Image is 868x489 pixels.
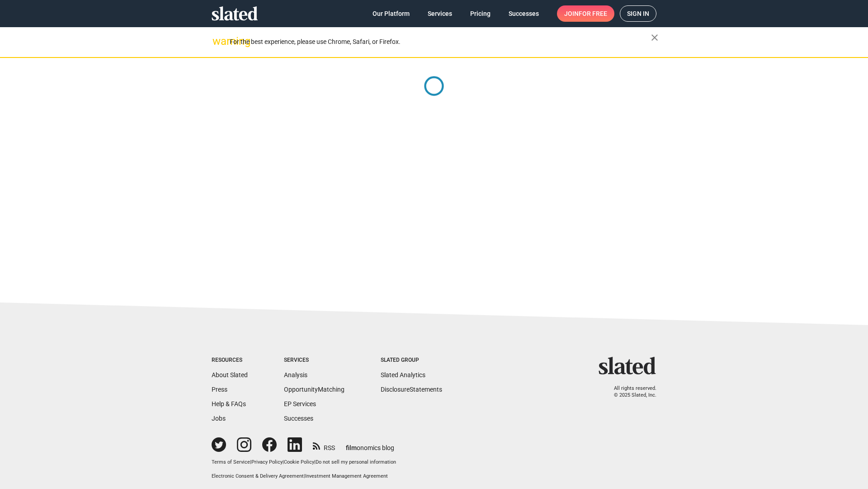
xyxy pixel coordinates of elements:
[470,5,491,22] span: Pricing
[604,385,656,398] p: All rights reserved. © 2025 Slated, Inc.
[373,5,410,22] span: Our Platform
[365,5,417,22] a: Our Platform
[251,459,283,465] a: Privacy Policy
[316,459,396,466] button: Do not sell my personal information
[212,400,246,407] a: Help & FAQs
[501,5,546,22] a: Successes
[212,357,248,364] div: Resources
[212,386,227,393] a: Press
[509,5,539,22] span: Successes
[463,5,498,22] a: Pricing
[283,459,284,465] span: |
[346,444,357,451] span: film
[284,371,307,379] a: Analysis
[564,5,607,22] span: Join
[381,371,425,379] a: Slated Analytics
[212,371,248,379] a: About Slated
[649,32,660,43] mat-icon: close
[346,436,394,452] a: filmonomics blog
[284,415,313,422] a: Successes
[230,36,651,48] div: For the best experience, please use Chrome, Safari, or Firefox.
[284,400,316,407] a: EP Services
[314,459,316,465] span: |
[284,357,344,364] div: Services
[620,5,656,22] a: Sign in
[284,386,344,393] a: OpportunityMatching
[212,473,304,479] a: Electronic Consent & Delivery Agreement
[304,473,305,479] span: |
[428,5,452,22] span: Services
[212,415,226,422] a: Jobs
[381,386,442,393] a: DisclosureStatements
[627,6,649,21] span: Sign in
[579,5,607,22] span: for free
[250,459,251,465] span: |
[313,438,335,452] a: RSS
[420,5,459,22] a: Services
[212,459,250,465] a: Terms of Service
[212,36,223,47] mat-icon: warning
[381,357,442,364] div: Slated Group
[305,473,388,479] a: Investment Management Agreement
[284,459,314,465] a: Cookie Policy
[557,5,614,22] a: Joinfor free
